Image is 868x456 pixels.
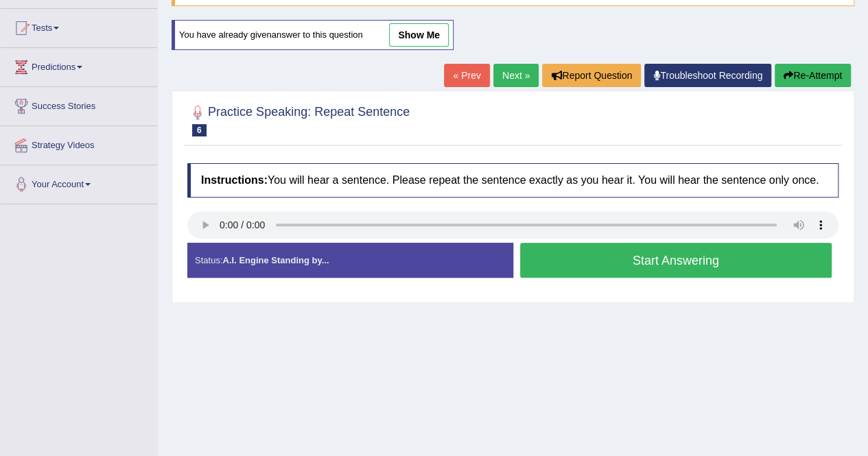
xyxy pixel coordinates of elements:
a: Troubleshoot Recording [644,64,771,87]
b: Instructions: [201,174,268,186]
a: Tests [1,9,157,43]
a: Your Account [1,165,157,200]
button: Start Answering [520,243,832,278]
strong: A.I. Engine Standing by... [222,255,329,265]
span: 6 [192,124,207,136]
a: Predictions [1,48,157,82]
div: Status: [187,243,513,278]
a: Success Stories [1,87,157,121]
a: show me [389,23,449,47]
h2: Practice Speaking: Repeat Sentence [187,102,410,136]
button: Re-Attempt [775,64,851,87]
h4: You will hear a sentence. Please repeat the sentence exactly as you hear it. You will hear the se... [187,163,838,197]
a: Next » [493,64,539,87]
a: « Prev [444,64,489,87]
button: Report Question [542,64,641,87]
div: You have already given answer to this question [172,20,454,50]
a: Strategy Videos [1,126,157,160]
